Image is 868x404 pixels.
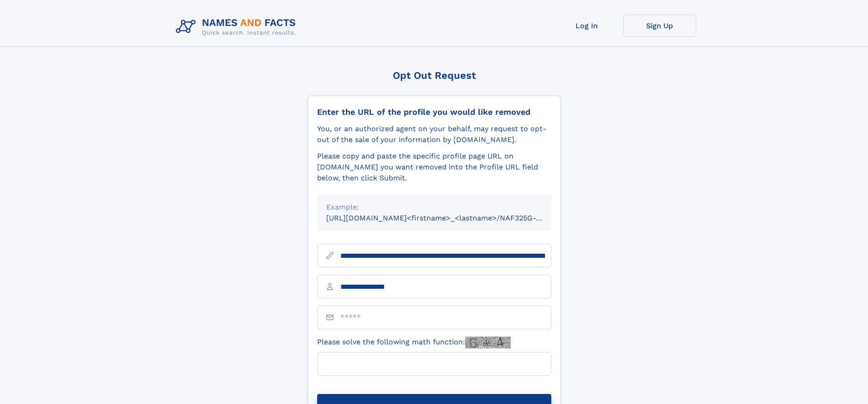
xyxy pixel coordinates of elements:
img: Logo Names and Facts [172,15,303,39]
div: You, or an authorized agent on your behalf, may request to opt-out of the sale of your informatio... [317,123,551,145]
div: Opt Out Request [308,70,561,81]
small: [URL][DOMAIN_NAME]<firstname>_<lastname>/NAF325G-xxxxxxxx [326,214,569,222]
div: Example: [326,202,542,213]
div: Enter the URL of the profile you would like removed [317,107,551,117]
div: Please copy and paste the specific profile page URL on [DOMAIN_NAME] you want removed into the Pr... [317,151,551,184]
a: Log In [550,15,623,37]
label: Please solve the following math function: [317,337,511,348]
a: Sign Up [623,15,696,37]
